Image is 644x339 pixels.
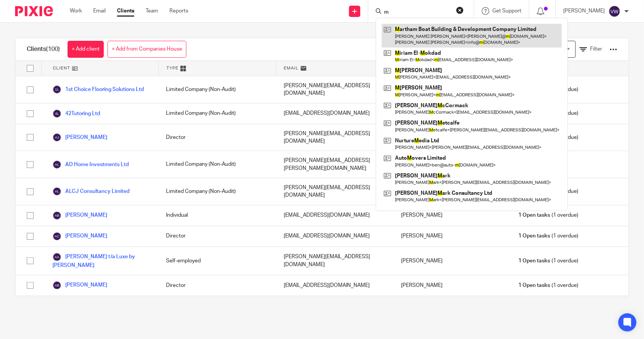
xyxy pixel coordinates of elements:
img: svg%3E [52,187,61,196]
div: Limited Company (Non-Audit) [158,151,276,178]
span: Client [53,65,70,71]
p: [PERSON_NAME] [563,7,605,15]
input: Select all [23,61,37,76]
span: (1 overdue) [519,282,578,289]
div: Limited Company (Non-Audit) [158,76,276,103]
a: Clients [117,7,134,15]
div: [PERSON_NAME] [393,226,511,247]
div: [EMAIL_ADDRESS][DOMAIN_NAME] [276,205,393,226]
a: [PERSON_NAME] [52,232,107,241]
img: svg%3E [52,133,61,142]
div: [PERSON_NAME][EMAIL_ADDRESS][DOMAIN_NAME] [276,247,393,275]
a: + Add client [68,41,104,58]
div: [PERSON_NAME] [393,205,511,226]
input: Search [383,9,451,16]
div: Director [158,296,276,316]
div: Self-employed [158,247,276,275]
a: 1st Choice Flooring Solutions Ltd [52,85,144,94]
span: Filter [590,46,602,52]
div: [PERSON_NAME][EMAIL_ADDRESS][DOMAIN_NAME] [276,76,393,103]
span: Email [284,65,299,71]
div: Director [158,275,276,296]
div: Individual [158,205,276,226]
span: (1 overdue) [519,232,578,240]
span: 1 Open tasks [519,211,550,219]
span: (100) [46,46,60,52]
span: (1 overdue) [519,257,578,265]
div: [EMAIL_ADDRESS][DOMAIN_NAME] [276,275,393,296]
a: [PERSON_NAME] t/a Luxe by [PERSON_NAME] [52,253,151,269]
img: Pixie [15,6,53,16]
img: svg%3E [52,253,61,262]
div: [PERSON_NAME][EMAIL_ADDRESS][DOMAIN_NAME] [276,124,393,151]
img: svg%3E [52,109,61,118]
div: [EMAIL_ADDRESS][DOMAIN_NAME] [276,226,393,247]
div: Limited Company (Non-Audit) [158,103,276,124]
div: Limited Company (Non-Audit) [158,178,276,205]
a: AD Home Investments Ltd [52,160,129,169]
span: 1 Open tasks [519,282,550,289]
a: [PERSON_NAME] [52,211,107,220]
img: svg%3E [52,281,61,290]
img: svg%3E [52,211,61,220]
span: Type [166,65,178,71]
div: Director [158,124,276,151]
a: Reports [169,7,188,15]
div: [PERSON_NAME] [393,247,511,275]
span: (1 overdue) [519,211,578,219]
div: [EMAIL_ADDRESS][DOMAIN_NAME] [276,103,393,124]
a: [PERSON_NAME] [52,133,107,142]
a: Work [70,7,82,15]
div: [PERSON_NAME] [393,296,511,316]
div: [EMAIL_ADDRESS][DOMAIN_NAME] [276,296,393,316]
div: [PERSON_NAME][EMAIL_ADDRESS][DOMAIN_NAME] [276,178,393,205]
a: Email [93,7,106,15]
img: svg%3E [52,160,61,169]
button: Clear [456,6,464,14]
a: [PERSON_NAME] [52,281,107,290]
a: ALCJ Consultancy Limited [52,187,129,196]
img: svg%3E [52,232,61,241]
div: Director [158,226,276,247]
span: Get Support [492,8,521,14]
img: svg%3E [52,85,61,94]
span: 1 Open tasks [519,257,550,265]
div: [PERSON_NAME] [393,275,511,296]
a: Team [146,7,158,15]
a: + Add from Companies House [108,41,186,58]
div: [PERSON_NAME][EMAIL_ADDRESS][PERSON_NAME][DOMAIN_NAME] [276,151,393,178]
span: 1 Open tasks [519,232,550,240]
h1: Clients [27,45,60,53]
a: 42Tutoring Ltd [52,109,100,118]
img: svg%3E [609,5,621,17]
